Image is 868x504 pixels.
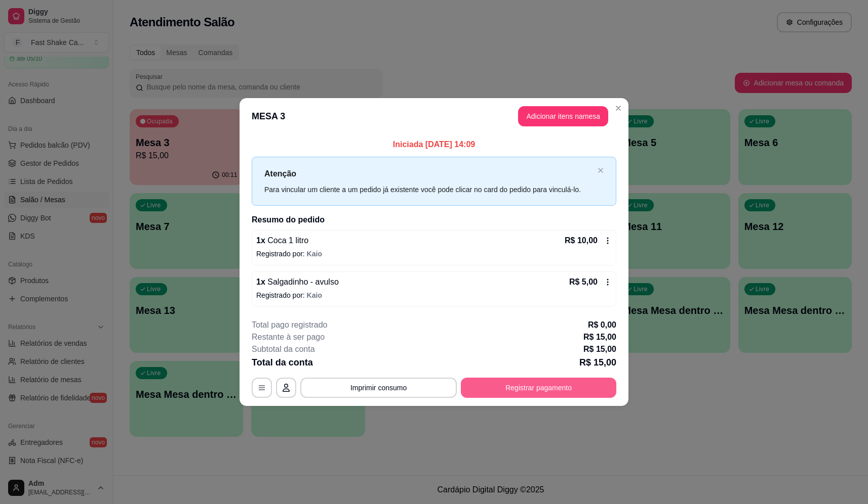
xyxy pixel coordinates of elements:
p: 1 x [256,276,339,288]
p: Total da conta [252,355,313,370]
p: 1 x [256,235,308,247]
p: Registrado por: [256,249,612,259]
p: Subtotal da conta [252,343,315,355]
p: Atenção [264,167,594,180]
p: R$ 5,00 [569,276,598,288]
p: R$ 15,00 [579,355,616,370]
p: R$ 0,00 [588,319,616,331]
p: Total pago registrado [252,319,327,331]
span: Salgadinho - avulso [265,278,339,286]
button: Adicionar itens namesa [518,106,608,126]
header: MESA 3 [240,98,628,134]
span: Coca 1 litro [265,236,308,245]
h2: Resumo do pedido [252,214,616,226]
p: R$ 15,00 [583,331,616,343]
p: Registrado por: [256,290,612,300]
p: R$ 15,00 [583,343,616,355]
button: Imprimir consumo [300,378,457,398]
button: close [598,167,604,174]
button: Close [610,100,626,116]
div: Para vincular um cliente a um pedido já existente você pode clicar no card do pedido para vinculá... [264,184,594,195]
p: Iniciada [DATE] 14:09 [252,139,616,151]
button: Registrar pagamento [461,378,616,398]
p: Restante à ser pago [252,331,325,343]
p: R$ 10,00 [565,235,598,247]
span: Kaio [307,250,322,258]
span: Kaio [307,291,322,299]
